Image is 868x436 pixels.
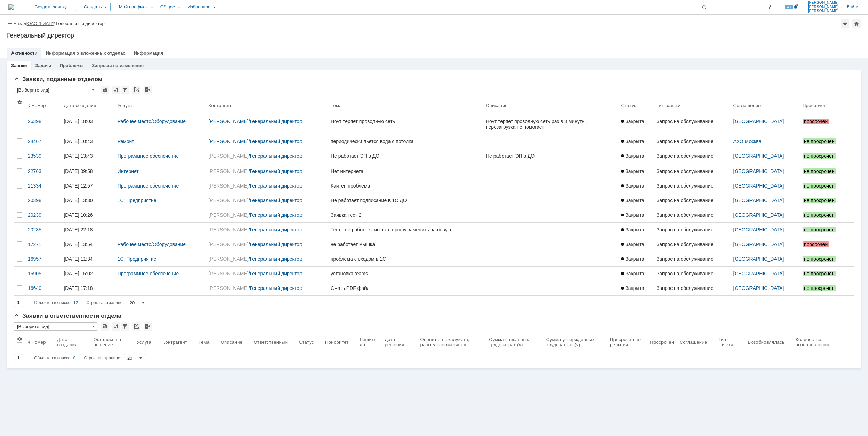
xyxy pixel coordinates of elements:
[208,183,325,189] div: /
[715,333,745,351] th: Тип заявки
[654,281,731,295] a: Запрос на обслуживание
[654,267,731,281] a: Запрос на обслуживание
[160,333,195,351] th: Контрагент
[64,138,93,144] div: [DATE] 10:43
[657,183,728,189] div: Запрос на обслуживание
[250,227,302,232] a: Генеральный директор
[250,153,302,159] a: Генеральный директор
[132,322,140,331] div: Скопировать ссылку на список
[61,208,114,222] a: [DATE] 10:26
[28,198,58,203] div: 20398
[64,183,93,189] div: [DATE] 12:57
[118,183,179,189] a: Программное обеспечение
[208,271,248,276] a: [PERSON_NAME]
[28,119,58,124] div: 26398
[73,354,76,362] div: 0
[733,138,762,144] a: АХО Москва
[92,63,144,68] a: Запросы на изменение
[618,281,653,295] a: Закрыта
[654,208,731,222] a: Запрос на обслуживание
[657,153,728,159] div: Запрос на обслуживание
[118,168,139,174] a: Интернет
[733,256,784,262] a: [GEOGRAPHIC_DATA]
[208,153,248,159] a: [PERSON_NAME]
[34,300,71,305] span: Объектов в списке:
[328,267,483,281] a: установка teams
[11,50,37,56] a: Активности
[796,337,840,347] div: Количество возобновлений
[733,153,784,159] a: [GEOGRAPHIC_DATA]
[328,208,483,222] a: Заявка тест 2
[25,237,61,252] a: 17271
[35,63,51,68] a: Задачи
[793,333,849,351] th: Количество возобновлений
[328,114,483,134] a: Ноут теряет проводную сеть
[61,164,114,179] a: [DATE] 09:58
[28,227,58,232] div: 20235
[64,198,93,203] div: [DATE] 13:30
[621,138,644,144] span: Закрыта
[254,340,288,345] div: Ответственный
[208,138,248,144] a: [PERSON_NAME]
[198,340,209,345] div: Тема
[331,103,342,108] div: Тема
[331,119,480,124] div: Ноут теряет проводную сеть
[657,103,681,108] div: Тип заявки
[118,153,179,159] a: Программное обеспечение
[800,134,849,149] a: не просрочен
[208,153,325,159] div: /
[785,5,793,9] span: 49
[621,183,644,189] span: Закрыта
[803,198,836,203] span: не просрочен
[718,337,737,347] div: Тип заявки
[54,333,91,351] th: Дата создания
[654,193,731,208] a: Запрос на обслуживание
[26,21,27,26] div: |
[800,223,849,237] a: не просрочен
[64,285,93,291] div: [DATE] 17:18
[208,119,248,124] a: [PERSON_NAME]
[25,97,61,114] th: Номер
[250,256,302,262] a: Генеральный директор
[28,168,58,174] div: 22763
[61,223,114,237] a: [DATE] 22:18
[25,114,61,134] a: 26398
[64,227,93,232] div: [DATE] 22:18
[208,119,325,124] div: /
[733,227,784,232] a: [GEOGRAPHIC_DATA]
[17,336,22,342] span: Настройки
[208,168,325,174] div: /
[852,19,861,28] div: Сделать домашней страницей
[808,5,839,9] span: [PERSON_NAME]
[657,198,728,203] div: Запрос на обслуживание
[250,212,302,218] a: Генеральный директор
[61,193,114,208] a: [DATE] 13:30
[250,183,302,189] a: Генеральный директор
[208,285,325,291] div: /
[28,285,58,291] div: 16640
[800,149,849,164] a: не просрочен
[800,164,849,179] a: не просрочен
[328,193,483,208] a: Не работает подписание в 1С ДО
[733,198,784,203] a: [GEOGRAPHIC_DATA]
[657,227,728,232] div: Запрос на обслуживание
[208,103,233,108] div: Контрагент
[208,183,248,189] a: [PERSON_NAME]
[25,252,61,266] a: 16957
[331,285,480,291] div: Сжать PDF файл
[13,21,26,26] a: Назад
[121,86,129,94] div: Фильтрация...
[296,333,322,351] th: Статус
[803,212,836,218] span: не просрочен
[331,183,480,189] div: Кайтен проблема
[654,252,731,266] a: Запрос на обслуживание
[486,103,508,108] div: Описание
[325,340,349,345] div: Приоритет
[657,168,728,174] div: Запрос на обслуживание
[654,114,731,134] a: Запрос на обслуживание
[61,114,114,134] a: [DATE] 18:03
[61,281,114,295] a: [DATE] 17:18
[208,241,325,247] div: /
[618,237,653,252] a: Закрыта
[803,138,836,144] span: не просрочен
